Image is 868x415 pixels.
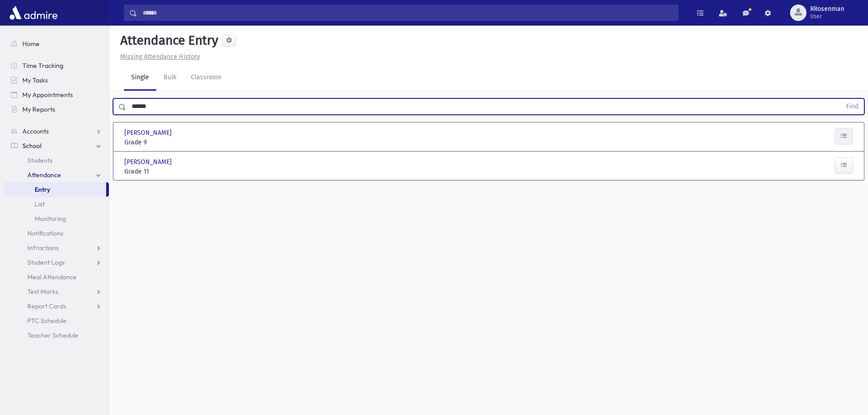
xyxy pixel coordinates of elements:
[4,138,109,153] a: School
[124,167,238,176] span: Grade 11
[117,33,218,48] h5: Attendance Entry
[4,182,106,197] a: Entry
[27,317,67,325] span: PTC Schedule
[22,40,40,48] span: Home
[4,241,109,255] a: Infractions
[841,99,864,114] button: Find
[117,53,200,61] a: Missing Attendance History
[4,87,109,102] a: My Appointments
[124,157,174,167] span: [PERSON_NAME]
[22,61,63,70] span: Time Tracking
[27,171,61,179] span: Attendance
[35,215,66,223] span: Monitoring
[124,128,174,138] span: [PERSON_NAME]
[810,5,844,13] span: RRosenman
[120,53,200,61] u: Missing Attendance History
[22,76,48,84] span: My Tasks
[22,142,41,150] span: School
[4,36,109,51] a: Home
[184,65,229,91] a: Classroom
[810,13,844,20] span: User
[156,65,184,91] a: Bulk
[4,168,109,182] a: Attendance
[124,138,238,147] span: Grade 9
[4,255,109,270] a: Student Logs
[4,270,109,284] a: Meal Attendance
[22,91,73,99] span: My Appointments
[4,211,109,226] a: Monitoring
[137,5,678,21] input: Search
[4,153,109,168] a: Students
[27,229,63,237] span: Notifications
[27,156,52,164] span: Students
[27,331,78,339] span: Teacher Schedule
[4,328,109,343] a: Teacher Schedule
[27,302,66,310] span: Report Cards
[4,313,109,328] a: PTC Schedule
[35,185,50,194] span: Entry
[4,299,109,313] a: Report Cards
[4,226,109,241] a: Notifications
[27,244,59,252] span: Infractions
[124,65,156,91] a: Single
[4,58,109,73] a: Time Tracking
[4,102,109,117] a: My Reports
[4,124,109,138] a: Accounts
[4,197,109,211] a: List
[22,127,49,135] span: Accounts
[7,4,60,22] img: AdmirePro
[22,105,55,113] span: My Reports
[4,73,109,87] a: My Tasks
[27,258,65,266] span: Student Logs
[35,200,45,208] span: List
[4,284,109,299] a: Test Marks
[27,273,77,281] span: Meal Attendance
[27,287,58,296] span: Test Marks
